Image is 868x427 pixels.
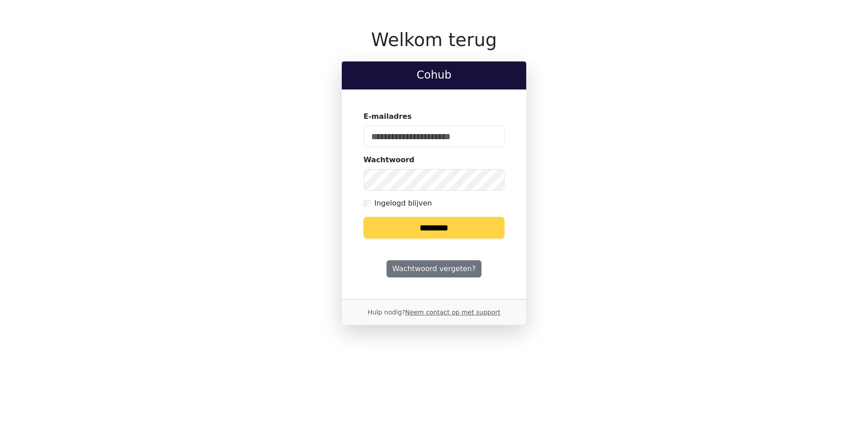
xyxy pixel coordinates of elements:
[374,198,432,209] label: Ingelogd blijven
[342,29,526,51] h1: Welkom terug
[405,309,500,316] a: Neem contact op met support
[368,309,500,316] small: Hulp nodig?
[363,155,415,165] label: Wachtwoord
[363,111,412,122] label: E-mailadres
[387,260,481,277] a: Wachtwoord vergeten?
[349,69,519,82] h2: Cohub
